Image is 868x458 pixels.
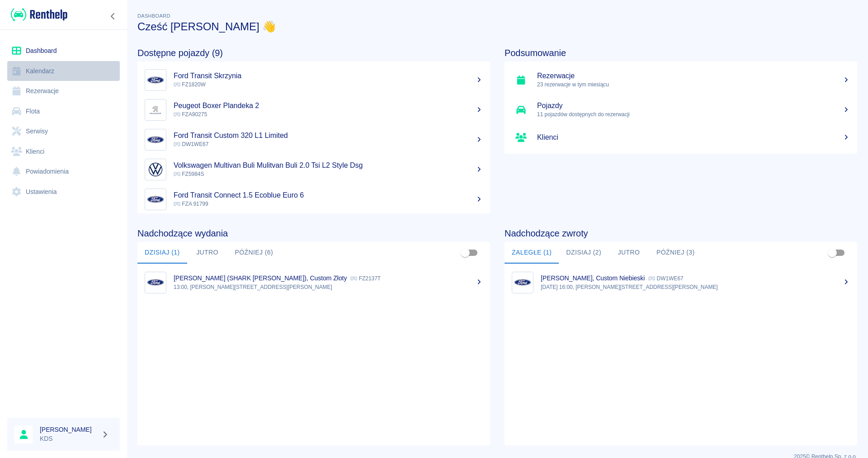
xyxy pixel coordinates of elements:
[537,133,850,142] h5: Klienci
[147,131,164,148] img: Image
[537,101,850,110] h5: Pojazdy
[648,275,683,282] p: DW1WE67
[147,274,164,291] img: Image
[137,184,490,214] a: ImageFord Transit Connect 1.5 Ecoblue Euro 6 FZA 91799
[137,155,490,184] a: ImageVolkswagen Multivan Buli Mulitvan Buli 2.0 Tsi L2 Style Dsg FZ5984S
[174,111,207,118] span: FZA90275
[174,171,204,177] span: FZ5984S
[174,131,483,140] h5: Ford Transit Custom 320 L1 Limited
[7,7,67,22] a: Renthelp logo
[824,244,841,261] span: Pokaż przypisane tylko do mnie
[505,125,857,150] a: Klienci
[505,47,857,58] h4: Podsumowanie
[7,182,120,202] a: Ustawienia
[505,242,559,264] button: Zaległe (1)
[609,242,649,264] button: Jutro
[137,13,170,19] span: Dashboard
[137,228,490,239] h4: Nadchodzące wydania
[137,267,490,297] a: Image[PERSON_NAME] (SHARK [PERSON_NAME]), Custom Złoty FZ2137T13:00, [PERSON_NAME][STREET_ADDRESS...
[147,191,164,208] img: Image
[537,80,850,89] p: 23 rezerwacje w tym miesiącu
[137,95,490,125] a: ImagePeugeot Boxer Plandeka 2 FZA90275
[11,7,67,22] img: Renthelp logo
[40,425,98,434] h6: [PERSON_NAME]
[174,283,483,291] p: 13:00, [PERSON_NAME][STREET_ADDRESS][PERSON_NAME]
[228,242,281,264] button: Później (6)
[7,61,120,81] a: Kalendarz
[7,142,120,162] a: Klienci
[537,110,850,118] p: 11 pojazdów dostępnych do rezerwacji
[106,10,120,22] button: Zwiń nawigację
[505,95,857,125] a: Pojazdy11 pojazdów dostępnych do rezerwacji
[350,275,381,282] p: FZ2137T
[505,65,857,95] a: Rezerwacje23 rezerwacje w tym miesiącu
[541,274,645,282] p: [PERSON_NAME], Custom Niebieski
[7,81,120,101] a: Rezerwacje
[137,65,490,95] a: ImageFord Transit Skrzynia FZ1820W
[7,161,120,182] a: Powiadomienia
[174,161,483,170] h5: Volkswagen Multivan Buli Mulitvan Buli 2.0 Tsi L2 Style Dsg
[187,242,228,264] button: Jutro
[505,228,857,239] h4: Nadchodzące zwroty
[174,201,208,207] span: FZA 91799
[137,125,490,155] a: ImageFord Transit Custom 320 L1 Limited DW1WE67
[505,267,857,297] a: Image[PERSON_NAME], Custom Niebieski DW1WE67[DATE] 16:00, [PERSON_NAME][STREET_ADDRESS][PERSON_NAME]
[137,20,857,33] h3: Cześć [PERSON_NAME] 👋
[147,71,164,89] img: Image
[174,141,208,147] span: DW1WE67
[7,41,120,61] a: Dashboard
[137,242,187,264] button: Dzisiaj (1)
[147,101,164,118] img: Image
[649,242,702,264] button: Później (3)
[174,101,483,110] h5: Peugeot Boxer Plandeka 2
[147,161,164,178] img: Image
[7,101,120,122] a: Flota
[7,121,120,142] a: Serwisy
[514,274,531,291] img: Image
[457,244,474,261] span: Pokaż przypisane tylko do mnie
[174,191,483,200] h5: Ford Transit Connect 1.5 Ecoblue Euro 6
[137,47,490,58] h4: Dostępne pojazdy (9)
[40,434,98,444] p: KDS
[541,283,850,291] p: [DATE] 16:00, [PERSON_NAME][STREET_ADDRESS][PERSON_NAME]
[559,242,609,264] button: Dzisiaj (2)
[537,71,850,80] h5: Rezerwacje
[174,274,347,282] p: [PERSON_NAME] (SHARK [PERSON_NAME]), Custom Złoty
[174,71,483,80] h5: Ford Transit Skrzynia
[174,81,206,88] span: FZ1820W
